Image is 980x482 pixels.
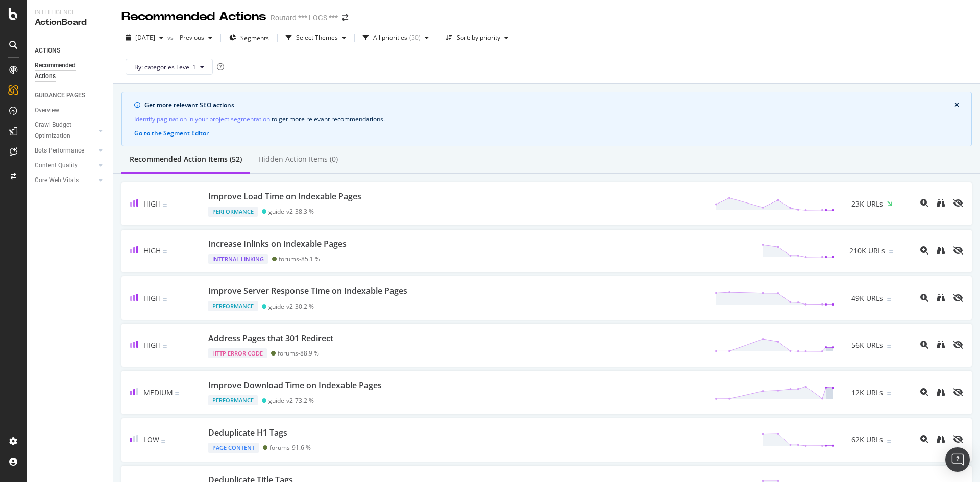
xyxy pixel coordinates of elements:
[937,294,945,303] a: binoculars
[937,341,945,349] div: binoculars
[937,341,945,350] a: binoculars
[143,388,173,397] span: Medium
[35,17,105,29] div: ActionBoard
[143,199,161,209] span: High
[121,92,972,146] div: info banner
[953,388,963,396] div: eye-slash
[35,8,105,17] div: Intelligence
[887,440,891,443] img: Equal
[937,436,945,444] a: binoculars
[268,397,314,404] div: guide-v2 - 73.2 %
[208,379,382,391] div: Improve Download Time on Indexable Pages
[121,8,266,26] div: Recommended Actions
[176,33,204,42] span: Previous
[176,30,216,46] button: Previous
[920,246,928,255] div: magnifying-glass-plus
[35,105,59,116] div: Overview
[163,250,167,253] img: Equal
[269,444,311,451] div: forums - 91.6 %
[851,435,883,445] span: 62K URLs
[851,388,883,398] span: 12K URLs
[35,175,95,186] a: Core Web Vitals
[167,33,176,42] span: vs
[373,35,407,41] div: All priorities
[161,440,165,443] img: Equal
[143,340,161,350] span: High
[134,114,959,124] div: to get more relevant recommendations .
[35,120,95,141] a: Crawl Budget Optimization
[208,348,267,359] div: HTTP Error Code
[35,60,106,82] a: Recommended Actions
[35,45,60,56] div: ACTIONS
[953,341,963,349] div: eye-slash
[35,60,96,82] div: Recommended Actions
[135,33,155,42] span: 2025 Jul. 15th
[937,388,945,396] div: binoculars
[937,389,945,397] a: binoculars
[920,435,928,443] div: magnifying-glass-plus
[442,30,512,46] button: Sort: by priority
[175,392,179,395] img: Equal
[953,435,963,443] div: eye-slash
[937,435,945,443] div: binoculars
[35,90,106,101] a: GUIDANCE PAGES
[208,427,287,439] div: Deduplicate H1 Tags
[35,145,95,156] a: Bots Performance
[35,45,106,56] a: ACTIONS
[163,298,167,301] img: Equal
[208,333,333,344] div: Address Pages that 301 Redirect
[282,30,350,46] button: Select Themes
[143,293,161,303] span: High
[937,199,945,207] div: binoculars
[143,435,159,444] span: Low
[945,447,970,472] div: Open Intercom Messenger
[937,247,945,256] a: binoculars
[887,298,891,301] img: Equal
[208,285,407,297] div: Improve Server Response Time on Indexable Pages
[144,100,954,110] div: Get more relevant SEO actions
[889,250,893,253] img: Equal
[937,199,945,208] a: binoculars
[258,154,338,164] div: Hidden Action Items (0)
[35,145,84,156] div: Bots Performance
[143,246,161,256] span: High
[35,105,106,116] a: Overview
[887,345,891,348] img: Equal
[163,204,167,207] img: Equal
[952,98,962,112] button: close banner
[35,120,88,141] div: Crawl Budget Optimization
[208,254,268,264] div: Internal Linking
[35,175,79,186] div: Core Web Vitals
[208,207,258,217] div: Performance
[887,392,891,395] img: Equal
[937,246,945,255] div: binoculars
[920,294,928,302] div: magnifying-glass-plus
[278,349,319,357] div: forums - 88.9 %
[208,443,259,453] div: Page Content
[851,199,883,209] span: 23K URLs
[134,129,209,138] button: Go to the Segment Editor
[35,160,95,171] a: Content Quality
[134,63,196,71] span: By: categories Level 1
[134,114,270,124] a: Identify pagination in your project segmentation
[279,255,320,263] div: forums - 85.1 %
[953,246,963,255] div: eye-slash
[268,208,314,215] div: guide-v2 - 38.3 %
[208,395,258,405] div: Performance
[130,154,242,164] div: Recommended Action Items (52)
[208,301,258,311] div: Performance
[296,35,338,41] div: Select Themes
[163,345,167,348] img: Equal
[121,30,167,46] button: [DATE]
[208,191,361,202] div: Improve Load Time on Indexable Pages
[240,34,269,42] span: Segments
[35,90,85,101] div: GUIDANCE PAGES
[920,341,928,349] div: magnifying-glass-plus
[457,35,500,41] div: Sort: by priority
[953,294,963,302] div: eye-slash
[953,199,963,207] div: eye-slash
[851,293,883,303] span: 49K URLs
[851,340,883,350] span: 56K URLs
[208,238,347,250] div: Increase Inlinks on Indexable Pages
[920,199,928,207] div: magnifying-glass-plus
